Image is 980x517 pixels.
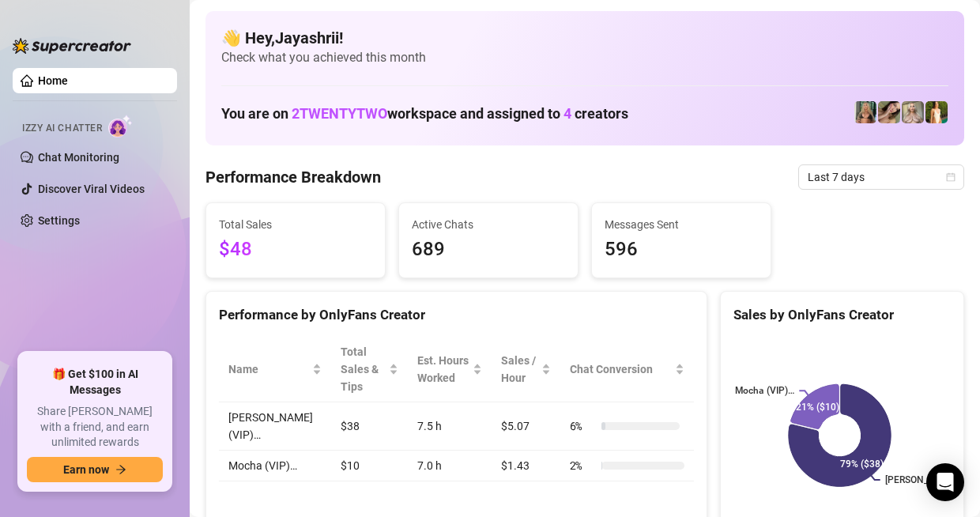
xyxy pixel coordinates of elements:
td: $1.43 [492,451,560,481]
img: Mocha (Free) [925,101,948,123]
a: Settings [38,214,80,227]
td: $5.07 [492,402,560,451]
span: 2 % [570,457,595,474]
a: Discover Viral Videos [38,183,145,195]
div: Est. Hours Worked [417,352,469,387]
th: Chat Conversion [560,337,694,402]
span: Messages Sent [605,216,758,233]
span: Chat Conversion [570,360,672,378]
td: [PERSON_NAME] (VIP)… [219,402,331,451]
div: Sales by OnlyFans Creator [733,304,951,326]
button: Earn nowarrow-right [27,457,163,482]
h1: You are on workspace and assigned to creators [221,105,628,123]
span: 6 % [570,417,595,435]
span: arrow-right [115,464,126,475]
span: 2TWENTYTWO [292,105,387,122]
h4: 👋 Hey, Jayashrii ! [221,27,948,49]
th: Name [219,337,331,402]
img: Ellie (VIP) [902,101,924,123]
td: $38 [331,402,408,451]
a: Home [38,74,68,87]
span: calendar [946,172,955,182]
div: Open Intercom Messenger [926,463,964,501]
span: Share [PERSON_NAME] with a friend, and earn unlimited rewards [27,404,163,451]
th: Sales / Hour [492,337,560,402]
a: Chat Monitoring [38,151,119,164]
span: Total Sales & Tips [341,343,386,395]
span: Name [228,360,309,378]
span: 689 [412,235,565,265]
span: Sales / Hour [501,352,538,387]
span: 4 [563,105,571,122]
td: Mocha (VIP)… [219,451,331,481]
span: Total Sales [219,216,372,233]
td: 7.5 h [408,402,492,451]
div: Performance by OnlyFans Creator [219,304,694,326]
span: 🎁 Get $100 in AI Messages [27,367,163,398]
img: Ellie (Free) [854,101,876,123]
span: $48 [219,235,372,265]
th: Total Sales & Tips [331,337,408,402]
td: $10 [331,451,408,481]
td: 7.0 h [408,451,492,481]
img: logo-BBDzfeDw.svg [13,38,131,54]
span: 596 [605,235,758,265]
img: AI Chatter [108,115,133,138]
span: Izzy AI Chatter [22,121,102,136]
span: Check what you achieved this month [221,49,948,66]
img: Mocha (VIP) [878,101,900,123]
span: Active Chats [412,216,565,233]
span: Earn now [63,463,109,476]
h4: Performance Breakdown [205,166,381,188]
text: Mocha (VIP)… [734,386,794,397]
span: Last 7 days [808,165,955,189]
